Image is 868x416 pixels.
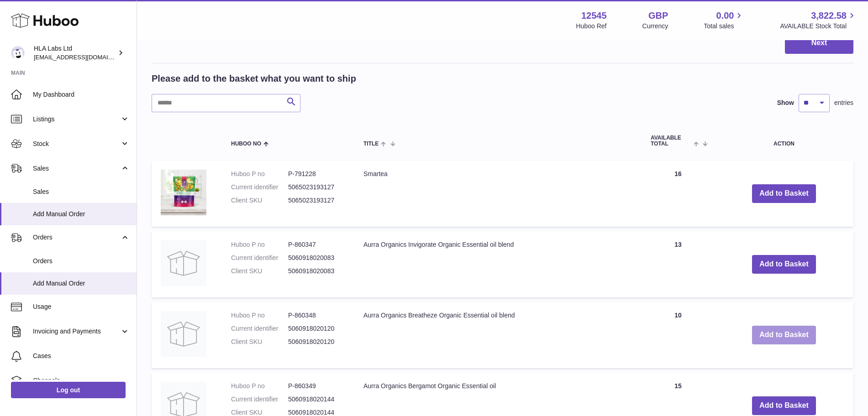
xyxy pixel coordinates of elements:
div: HLA Labs Ltd [34,44,116,62]
span: Title [363,141,379,147]
strong: GBP [648,10,668,22]
td: Aurra Organics Invigorate Organic Essential oil blend [354,231,642,297]
span: 3,822.58 [811,10,847,22]
img: Aurra Organics Invigorate Organic Essential oil blend [161,240,206,286]
dd: P-860348 [288,311,345,320]
th: Action [715,126,853,156]
img: clinton@newgendirect.com [11,46,25,60]
dd: 5060918020120 [288,338,345,346]
span: [EMAIL_ADDRESS][DOMAIN_NAME] [34,53,134,61]
dt: Client SKU [231,338,288,346]
dd: 5065023193127 [288,183,345,192]
dt: Current identifier [231,254,288,262]
span: 0.00 [716,10,734,22]
dd: P-860349 [288,382,345,390]
span: AVAILABLE Stock Total [780,22,857,31]
span: Usage [33,302,130,311]
span: My Dashboard [33,90,130,99]
label: Show [777,99,794,107]
td: Aurra Organics Breatheze Organic Essential oil blend [354,302,642,368]
span: Total sales [704,22,744,31]
button: Add to Basket [752,396,816,415]
span: Listings [33,115,120,124]
span: Stock [33,140,120,148]
span: Orders [33,233,120,242]
td: 10 [642,302,715,368]
button: Next [785,32,853,54]
dt: Client SKU [231,267,288,276]
img: Smartea [161,170,206,215]
dt: Huboo P no [231,170,288,178]
dt: Current identifier [231,395,288,404]
dt: Huboo P no [231,382,288,390]
a: Log out [11,382,126,398]
dt: Current identifier [231,324,288,333]
dt: Client SKU [231,196,288,205]
td: Smartea [354,161,642,227]
span: Cases [33,352,130,360]
dd: P-791228 [288,170,345,178]
span: Add Manual Order [33,279,130,288]
span: AVAILABLE Total [651,135,691,147]
span: Channels [33,376,130,385]
span: Sales [33,164,120,173]
dt: Current identifier [231,183,288,192]
button: Add to Basket [752,255,816,274]
span: Huboo no [231,141,261,147]
td: 16 [642,161,715,227]
dd: 5060918020083 [288,267,345,276]
dd: 5065023193127 [288,196,345,205]
div: Huboo Ref [576,22,607,31]
button: Add to Basket [752,326,816,344]
div: Currency [642,22,668,31]
span: Add Manual Order [33,210,130,218]
a: 0.00 Total sales [704,10,744,31]
span: entries [834,99,853,107]
dd: 5060918020083 [288,254,345,262]
h2: Please add to the basket what you want to ship [152,73,356,85]
img: Aurra Organics Breatheze Organic Essential oil blend [161,311,206,357]
strong: 12545 [581,10,607,22]
dd: 5060918020144 [288,395,345,404]
span: Orders [33,257,130,265]
dt: Huboo P no [231,311,288,320]
td: 13 [642,231,715,297]
span: Sales [33,187,130,196]
a: 3,822.58 AVAILABLE Stock Total [780,10,857,31]
dd: P-860347 [288,240,345,249]
dd: 5060918020120 [288,324,345,333]
dt: Huboo P no [231,240,288,249]
span: Invoicing and Payments [33,327,120,336]
button: Add to Basket [752,184,816,203]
